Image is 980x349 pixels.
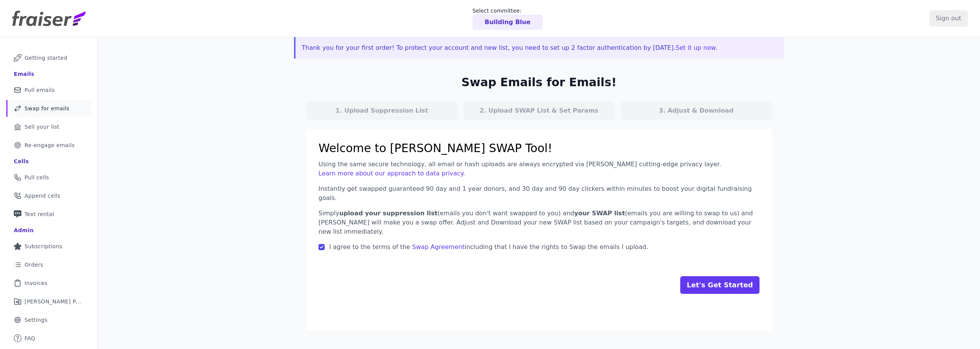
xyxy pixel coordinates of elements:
[6,238,91,255] a: Subscriptions
[318,141,759,155] h1: Welcome to [PERSON_NAME] SWAP Tool!
[6,256,91,273] a: Orders
[339,210,438,217] span: upload your suppression list
[24,334,35,342] span: FAQ
[318,209,759,236] p: Simply (emails you don't want swapped to you) and (emails you are willing to swap to us) and [PER...
[472,7,543,30] a: Select committee: Building Blue
[24,279,47,287] span: Invoices
[24,316,47,324] span: Settings
[24,174,49,181] span: Pull cells
[929,10,968,26] input: Sign out
[24,123,59,131] span: Sell your list
[24,105,69,112] span: Swap for emails
[24,192,60,200] span: Append cells
[14,70,34,78] div: Emails
[6,169,91,186] a: Pull cells
[574,210,625,217] span: your SWAP list
[14,226,34,234] div: Admin
[6,49,91,66] a: Getting started
[659,106,733,115] p: 3. Adjust & Download
[318,170,465,177] a: Learn more about our approach to data privacy.
[6,206,91,223] a: Text rental
[6,293,91,310] a: [PERSON_NAME] Performance
[6,82,91,98] a: Pull emails
[24,298,82,305] span: [PERSON_NAME] Performance
[318,184,759,203] p: Instantly get swapped guaranteed 90 day and 1 year donors, and 30 day and 90 day clickers within ...
[24,242,62,250] span: Subscriptions
[6,330,91,347] a: FAQ
[676,43,717,52] button: Set it up now.
[24,86,55,94] span: Pull emails
[6,118,91,135] a: Sell your list
[6,137,91,154] a: Re-engage emails
[480,106,598,115] p: 2. Upload SWAP List & Set Params
[24,261,43,269] span: Orders
[325,242,648,252] label: including that I have the rights to Swap the emails I upload.
[336,106,428,115] p: 1. Upload Suppression List
[412,243,465,251] a: Swap Agreement
[318,160,759,169] p: Using the same secure technology, all email or hash uploads are always encrypted via [PERSON_NAME...
[6,275,91,292] a: Invoices
[302,43,778,52] p: Thank you for your first order! To protect your account and new list, you need to set up 2 factor...
[6,100,91,117] a: Swap for emails
[24,210,54,218] span: Text rental
[680,276,759,294] input: Let's Get Started
[461,75,616,89] h2: Swap Emails for Emails!
[6,311,91,328] a: Settings
[14,157,29,165] div: Cells
[329,243,410,251] span: I agree to the terms of the
[24,54,67,62] span: Getting started
[6,187,91,204] a: Append cells
[485,18,531,27] p: Building Blue
[472,7,543,15] p: Select committee:
[12,11,86,26] img: Fraiser Logo
[24,141,75,149] span: Re-engage emails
